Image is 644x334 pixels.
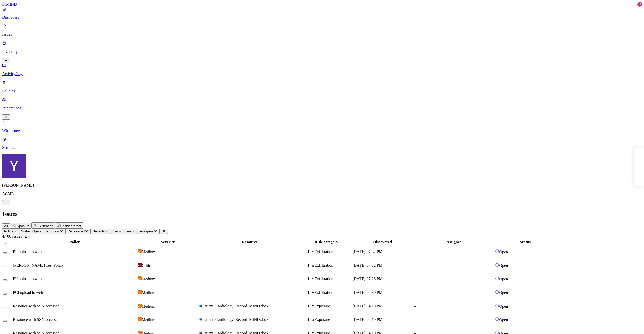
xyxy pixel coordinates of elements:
div: Exfiltration [311,263,351,268]
img: status-open [495,263,499,267]
span: All [4,224,8,228]
div: 18 [637,2,642,7]
div: Exposure [311,317,351,322]
span: Exposure [15,224,29,228]
div: Risk category [301,240,351,244]
img: severity-medium [138,249,142,253]
div: Policy [13,240,137,244]
span: Discovered [68,229,85,233]
img: status-open [495,317,499,321]
span: – [414,277,416,281]
span: Medium [142,318,155,322]
span: – [414,249,416,254]
p: Dashboard [2,15,642,20]
span: Medium [142,277,155,281]
span: Critical [142,263,154,268]
span: – [414,290,416,295]
button: Select row [3,252,7,254]
img: MIND [2,2,17,7]
span: Medium [142,250,155,254]
span: Open [499,277,508,281]
span: – [199,263,201,267]
img: microsoft-word [199,304,202,307]
span: PCI upload to web [13,290,43,295]
img: status-open [495,304,499,308]
span: – [414,317,416,322]
img: status-open [495,290,499,294]
button: Select all [5,243,9,244]
h2: Issues [2,211,642,217]
span: Medium [142,304,155,308]
img: Yana Orhov [2,154,26,178]
img: microsoft-word [199,318,202,321]
div: Exfiltration [311,277,351,281]
div: Exposure [311,304,351,308]
button: Select row [3,293,7,295]
img: status-open [495,249,499,253]
p: [PERSON_NAME] [2,183,642,188]
p: Policies [2,89,642,93]
span: PII upload to web [13,277,42,281]
img: severity-medium [138,304,142,308]
span: Open [499,304,508,308]
span: Insider threat [62,224,81,228]
span: [DATE] 06:30 PM [352,290,382,295]
span: Patient_Cardiology_Record_MIND.docx [202,317,268,322]
span: 4,706 Issues [2,234,22,238]
span: Open [499,250,508,254]
img: severity-medium [138,276,142,280]
span: – [199,249,201,254]
button: Select row [3,307,7,308]
p: What's new [2,128,642,133]
span: [PERSON_NAME] Test Policy [13,263,64,267]
div: Status [495,240,555,244]
span: Patient_Cardiology_Record_MIND.docx [202,304,268,308]
span: Status: Open, In Progress [21,229,60,233]
div: Assignee [414,240,494,244]
span: Policy [4,229,13,233]
div: Severity [138,240,198,244]
span: [DATE] 07:32 PM [352,249,382,254]
span: – [199,290,201,295]
span: Environment [113,229,132,233]
span: [DATE] 07:26 PM [352,277,382,281]
span: PII upload to web [13,249,42,254]
button: Select row [3,279,7,281]
div: Resource [199,240,300,244]
span: Assignee [140,229,154,233]
span: Resource with SSN accessed [13,304,59,308]
span: [DATE] 04:10 PM [352,317,382,322]
p: ACME [2,192,642,196]
p: Settings [2,145,642,150]
span: [DATE] 07:32 PM [352,263,382,267]
div: Exfiltration [311,290,351,295]
span: Resource with SSN accessed [13,317,59,322]
img: severity-critical [138,263,142,267]
span: Open [499,263,508,268]
div: Exfiltration [311,249,351,254]
p: Issues [2,32,642,37]
span: Severity [93,229,105,233]
img: severity-medium [138,290,142,294]
span: Exfiltration [37,224,53,228]
p: Inventory [2,49,642,54]
img: severity-medium [138,317,142,321]
img: status-open [495,276,499,280]
button: Select row [3,266,7,267]
span: – [414,304,416,308]
span: [DATE] 04:10 PM [352,304,382,308]
p: Activity Log [2,72,642,76]
p: Integrations [2,106,642,110]
span: – [199,277,201,281]
button: Select row [3,320,7,322]
span: Open [499,318,508,322]
span: Medium [142,290,155,295]
div: Discovered [352,240,413,244]
span: – [414,263,416,267]
span: Open [499,290,508,295]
